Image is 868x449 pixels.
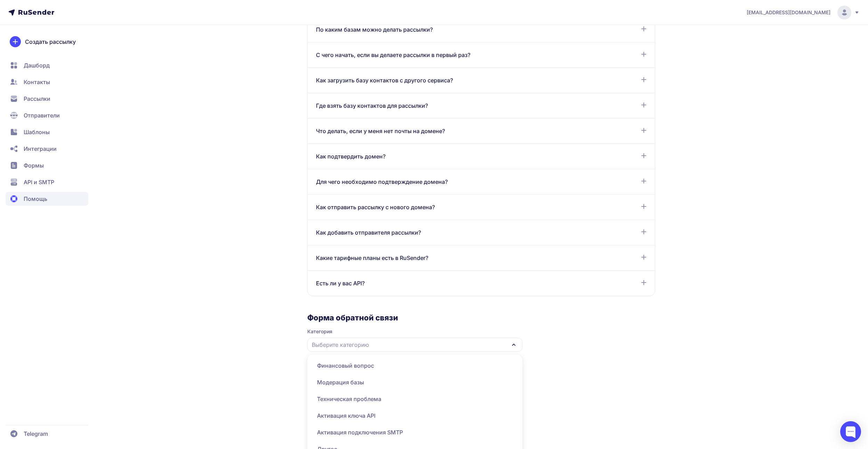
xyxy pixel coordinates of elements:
[24,178,54,186] span: API и SMTP
[307,328,522,335] span: Категория
[25,38,76,46] span: Создать рассылку
[316,203,435,211] span: Как отправить рассылку с нового домена?
[24,195,47,203] span: Помощь
[316,76,453,84] span: Как загрузить базу контактов с другого сервиса?
[316,228,421,237] span: Как добавить отправителя рассылки?
[316,101,428,110] span: Где взять базу контактов для рассылки?
[24,95,50,103] span: Рассылки
[316,127,445,135] span: Что делать, если у меня нет почты на домене?
[311,407,518,424] span: Активация ключа API
[747,9,830,16] span: [EMAIL_ADDRESS][DOMAIN_NAME]
[316,25,433,34] span: По каким базам можно делать рассылки?
[24,128,50,136] span: Шаблоны
[24,145,57,153] span: Интеграции
[24,78,50,86] span: Контакты
[24,111,60,120] span: Отправители
[24,161,44,170] span: Формы
[312,341,369,349] span: Выберите категорию
[316,51,470,59] span: С чего начать, если вы делаете рассылки в первый раз?
[316,279,365,287] span: Есть ли у вас API?
[316,254,428,262] span: Какие тарифные планы есть в RuSender?
[24,61,50,70] span: Дашборд
[311,424,518,441] span: Активация подключения SMTP
[307,357,319,364] label: Тема
[307,313,522,323] h3: Форма обратной связи
[316,178,448,186] span: Для чего необходимо подтверждение домена?
[311,374,518,391] span: Модерация базы
[311,391,518,407] span: Техническая проблема
[6,427,88,441] a: Telegram
[311,357,518,374] span: Финансовый вопрос
[316,152,386,161] span: Как подтвердить домен?
[24,430,48,438] span: Telegram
